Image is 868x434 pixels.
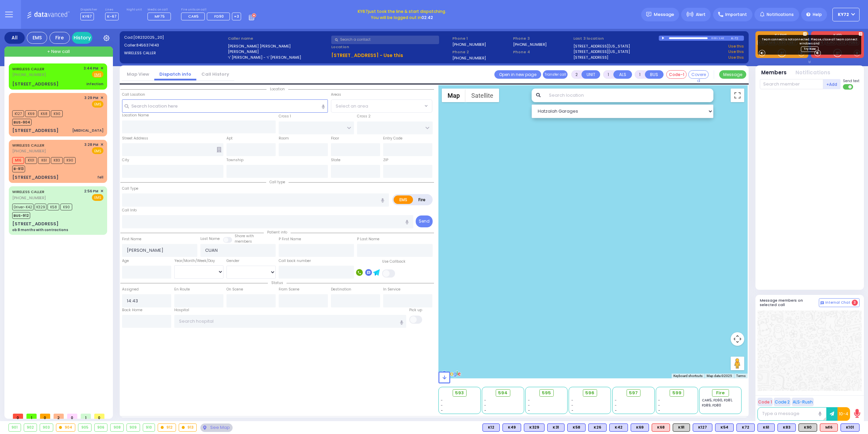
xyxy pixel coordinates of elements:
div: K329 [524,423,545,432]
span: BUS-912 [12,212,30,219]
span: CAR5 [188,14,199,19]
span: K-67 [105,13,119,20]
button: UNIT [581,70,600,79]
label: Street Address [122,136,148,141]
label: En Route [174,287,190,292]
a: Use this [728,55,744,60]
span: MF75 [155,14,165,19]
button: ALS-Rush [792,398,814,406]
p: Team connect is not connected. Please, close all team connect windows and [761,38,859,46]
div: 905 [78,424,91,431]
a: Try Now [801,46,818,52]
span: Phone 1 [452,36,511,41]
div: K61 [757,423,775,432]
div: K42 [609,423,628,432]
button: ALS [613,70,632,79]
div: [MEDICAL_DATA] [72,128,103,133]
span: KY67 [358,8,368,14]
div: K49 [502,423,521,432]
button: Send [416,215,433,227]
a: [STREET_ADDRESS][US_STATE] [573,43,630,49]
div: BLS [715,423,734,432]
span: ✕ [100,142,103,148]
span: Patient info [264,230,291,235]
span: [PHONE_NUMBER] [12,72,46,77]
div: 910 [143,424,155,431]
div: BLS [524,423,545,432]
span: Phone 4 [513,49,571,55]
div: ob 8 months with contractions [12,227,68,232]
div: [STREET_ADDRESS] [12,81,59,88]
span: 0 [13,414,23,419]
div: CAR5, FD90, FD81, FD89, FD80 [702,398,739,408]
div: K31 [547,423,565,432]
label: State [331,157,340,163]
span: Internal Chat [825,300,850,305]
span: 0 [67,414,77,419]
span: 1 [81,414,91,419]
div: BLS [631,423,649,432]
span: Fire [716,390,725,396]
label: Floor [331,136,339,141]
div: BLS [777,423,796,432]
span: Message [654,11,674,18]
a: WIRELESS CALLER [12,143,44,148]
span: Send text [843,78,860,83]
div: BLS [588,423,607,432]
span: 2:56 PM [84,189,98,194]
span: - [658,398,660,403]
span: Status [268,280,287,285]
label: Cross 1 [279,114,291,119]
span: [PHONE_NUMBER] [12,195,46,201]
div: M16 [820,423,838,432]
span: - [441,403,443,408]
div: Fire [50,32,70,44]
button: Show satellite imagery [466,89,499,102]
button: KY72 [832,8,860,21]
u: [STREET_ADDRESS] - Use this [331,52,403,59]
label: P First Name [279,237,301,242]
div: K-72 [731,36,744,41]
span: K90 [64,157,76,164]
div: K72 [736,423,755,432]
span: - [615,398,617,403]
div: BLS [693,423,712,432]
span: 3:44 PM [84,66,98,71]
label: Location [331,44,450,50]
span: FD90 [214,14,224,19]
input: Search location [545,89,714,102]
span: - [615,403,617,408]
h5: Message members on selected call [760,298,819,307]
div: K83 [777,423,796,432]
div: 901 [9,424,21,431]
div: Year/Month/Week/Day [174,258,223,264]
img: Google [440,370,462,378]
a: Use this [728,49,744,55]
span: - [528,403,530,408]
label: Caller: [124,42,225,48]
span: M16 [12,157,24,164]
span: ✕ [100,65,103,71]
div: K26 [588,423,607,432]
span: + New call [47,48,70,55]
a: WIRELESS CALLER [12,189,44,194]
label: Call Location [122,92,145,97]
input: Search member [760,79,823,89]
label: [PHONE_NUMBER] [452,55,486,60]
button: Members [761,69,787,77]
a: History [72,32,92,44]
span: Driver-K42 [12,204,34,210]
label: Room [279,136,289,141]
span: 8456374143 [136,42,159,48]
label: P Last Name [357,237,379,242]
button: Toggle fullscreen view [731,89,744,102]
span: Other building occupants [217,147,221,152]
div: 909 [127,424,140,431]
span: K83 [51,157,63,164]
label: Township [226,157,243,163]
span: B-913 [12,166,25,172]
a: Call History [196,71,234,77]
span: Important [725,12,747,18]
span: members [235,239,252,244]
span: 599 [672,390,682,396]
